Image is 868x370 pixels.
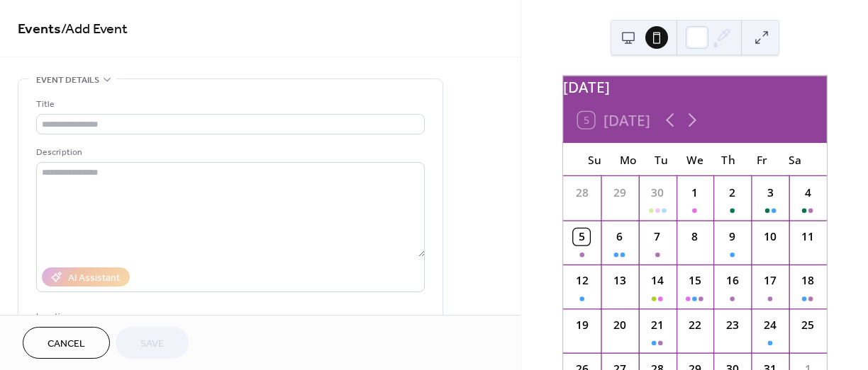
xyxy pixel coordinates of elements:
div: 13 [611,273,628,289]
div: 6 [611,229,628,245]
div: 8 [686,229,703,245]
div: Description [36,145,422,160]
div: Location [36,309,422,324]
div: 18 [799,273,816,289]
div: 16 [724,273,740,289]
div: 17 [762,273,778,289]
div: Mo [611,143,645,176]
div: 2 [724,185,740,201]
div: Tu [645,143,678,176]
div: 19 [574,317,590,333]
div: Sa [779,143,812,176]
div: 7 [649,229,665,245]
div: Title [36,97,422,112]
div: 12 [574,273,590,289]
div: 23 [724,317,740,333]
div: 28 [574,185,590,201]
div: Fr [745,143,778,176]
button: Cancel [23,327,110,359]
div: 24 [762,317,778,333]
div: 9 [724,229,740,245]
div: Su [578,143,611,176]
div: 14 [649,273,665,289]
div: [DATE] [563,76,827,98]
div: 5 [574,229,590,245]
div: 20 [611,317,628,333]
div: 11 [799,229,816,245]
span: / Add Event [61,16,128,43]
div: 1 [686,185,703,201]
div: 29 [611,185,628,201]
div: 21 [649,317,665,333]
span: Cancel [48,337,85,352]
div: 4 [799,185,816,201]
div: 22 [686,317,703,333]
div: Th [711,143,745,176]
span: Event details [36,73,99,88]
div: 10 [762,229,778,245]
div: 15 [686,273,703,289]
a: Events [18,16,61,43]
div: 3 [762,185,778,201]
div: 30 [649,185,665,201]
div: 25 [799,317,816,333]
div: We [678,143,711,176]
